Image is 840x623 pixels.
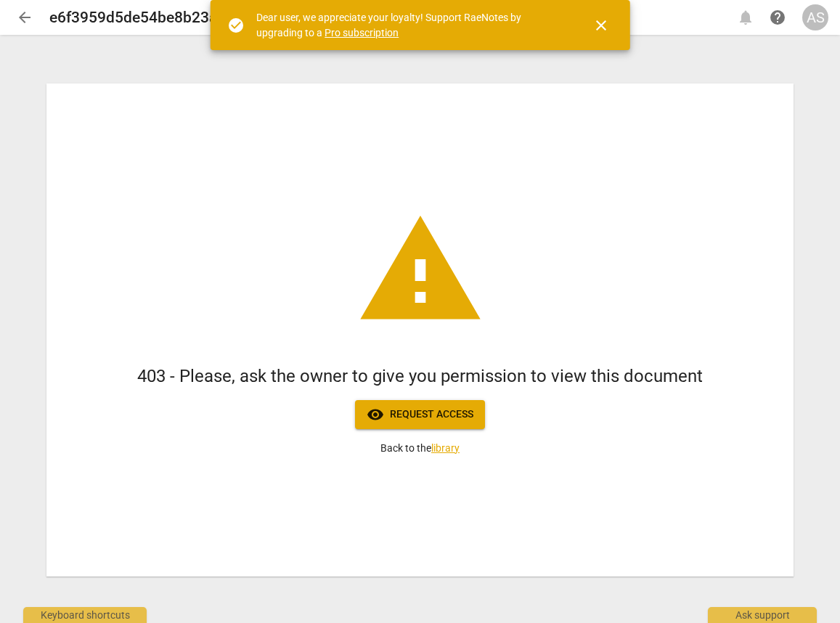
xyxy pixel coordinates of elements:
[49,9,320,27] h2: e6f3959d5de54be8b23a8a2308c68989
[584,8,619,43] button: Close
[325,27,399,38] a: Pro subscription
[592,17,610,34] span: close
[802,4,828,30] button: AS
[380,441,460,456] p: Back to the
[764,4,791,30] a: Help
[355,400,485,429] button: Request access
[16,9,33,26] span: arrow_back
[256,10,566,40] div: Dear user, we appreciate your loyalty! Support RaeNotes by upgrading to a
[367,406,473,423] span: Request access
[769,9,786,26] span: help
[708,607,817,623] div: Ask support
[355,205,486,335] span: warning
[367,406,384,423] span: visibility
[23,607,147,623] div: Keyboard shortcuts
[431,442,460,454] a: library
[137,365,703,388] h1: 403 - Please, ask the owner to give you permission to view this document
[227,17,245,34] span: check_circle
